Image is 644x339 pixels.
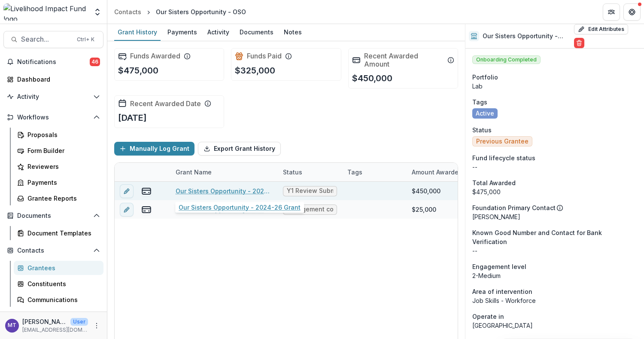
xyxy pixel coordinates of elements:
div: Status [278,168,307,177]
span: Portfolio [472,73,498,82]
span: Fund lifecycle status [472,153,535,162]
a: Reviewers [14,159,103,174]
p: $450,000 [352,72,392,85]
div: Muthoni Thuo [8,323,16,328]
span: Engagement completed [287,206,333,213]
a: Constituents [14,277,103,291]
div: Document Templates [27,229,97,238]
div: Documents [236,26,277,38]
span: Previous Grantee [476,138,529,145]
div: Ctrl + K [75,35,96,44]
button: view-payments [141,205,152,215]
div: Status [278,163,342,181]
button: Open Contacts [3,244,103,257]
span: Total Awarded [472,178,516,187]
button: Search... [3,31,103,48]
a: Payments [164,24,200,41]
span: Search... [21,35,72,43]
button: Get Help [623,3,641,21]
h2: Funds Awarded [130,52,180,60]
a: Communications [14,293,103,307]
h2: Recent Awarded Date [130,100,201,108]
div: Our Sisters Opportunity - OSO [156,7,246,16]
div: Payments [164,26,200,38]
div: Dashboard [17,75,97,84]
h2: Recent Awarded Amount [364,52,444,68]
div: $475,000 [472,187,637,196]
button: Open Activity [3,90,103,104]
span: Notifications [17,58,90,66]
p: 2-Medium [472,271,637,280]
button: Open Documents [3,209,103,223]
span: Area of intervention [472,287,532,296]
div: Amount Awarded [407,168,468,177]
span: Contacts [17,247,90,254]
button: More [91,321,102,331]
div: Tags [342,168,368,177]
div: Grant History [114,26,161,38]
div: Grantee Reports [27,194,97,203]
div: Reviewers [27,162,97,171]
a: Notes [280,24,305,41]
button: Manually Log Grant [114,142,194,156]
p: [GEOGRAPHIC_DATA] [472,321,637,330]
div: Payments [27,178,97,187]
a: Our Sisters Opportunity - 2024-26 Grant [176,186,273,195]
span: Active [476,110,494,117]
div: Grant Name [170,163,278,181]
span: Tags [472,98,487,107]
button: Edit Attributes [574,24,628,34]
div: Tags [342,163,407,181]
button: Open Workflows [3,110,103,124]
button: edit [120,184,134,198]
a: Grant History [114,24,161,41]
a: Grantees [14,261,103,275]
div: Amount Awarded [407,163,471,181]
p: User [70,318,88,326]
span: Activity [17,93,90,101]
p: -- [472,246,637,255]
div: Activity [204,26,233,38]
button: view-payments [141,186,152,196]
a: Proposals [14,128,103,142]
p: Job Skills - Workforce [472,296,637,305]
div: $450,000 [412,186,440,195]
button: Open Data & Reporting [3,310,103,324]
a: Form Builder [14,144,103,158]
a: Activity [204,24,233,41]
p: -- [472,162,637,171]
button: Notifications46 [3,55,103,69]
div: Form Builder [27,146,97,155]
button: Open entity switcher [91,3,103,21]
div: Proposals [27,130,97,139]
a: Dashboard [3,72,103,86]
a: Documents [236,24,277,41]
h2: Funds Paid [247,52,282,60]
span: Y1 Review Submitted [287,187,333,195]
p: Foundation Primary Contact [472,203,556,212]
span: Status [472,125,492,134]
div: Communications [27,295,97,304]
p: [PERSON_NAME] [22,317,67,326]
div: Grantees [27,263,97,272]
button: edit [120,203,134,217]
div: Notes [280,26,305,38]
p: $475,000 [118,64,158,77]
span: Engagement level [472,262,526,271]
button: Partners [603,3,620,21]
nav: breadcrumb [111,6,249,18]
span: Known Good Number and Contact for Bank Verification [472,228,637,246]
span: Documents [17,212,90,220]
span: Onboarding Completed [472,55,541,64]
a: Contacts [111,6,145,18]
a: Document Templates [14,226,103,240]
a: Payments [14,175,103,189]
span: Workflows [17,114,90,121]
button: Export Grant History [198,142,281,156]
img: Livelihood Impact Fund logo [3,3,88,21]
p: Lab [472,82,637,91]
div: $25,000 [412,205,436,214]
